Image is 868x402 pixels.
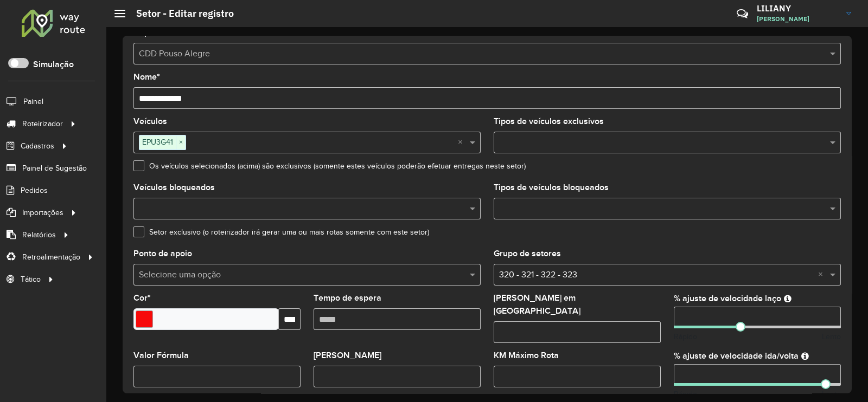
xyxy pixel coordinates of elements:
[136,310,153,328] input: Select a color
[22,251,80,263] span: Retroalimentação
[21,140,54,152] span: Cadastros
[22,163,87,174] span: Painel de Sugestão
[139,135,176,148] span: EPU3G41
[133,160,526,172] label: Os veículos selecionados (acima) são exclusivos (somente estes veículos poderão efetuar entregas ...
[494,349,559,362] label: KM Máximo Rota
[494,181,609,194] label: Tipos de veículos bloqueados
[133,247,192,260] label: Ponto de apoio
[494,115,604,128] label: Tipos de veículos exclusivos
[133,70,160,83] label: Nome
[176,136,186,149] span: ×
[494,247,561,260] label: Grupo de setores
[22,118,63,129] span: Roteirizador
[784,294,792,303] em: Ajuste de velocidade do veículo entre clientes
[674,292,781,305] label: % ajuste de velocidade laço
[133,291,151,304] label: Cor
[757,3,838,14] h3: LILIANY
[125,8,234,20] h2: Setor - Editar registro
[822,331,841,342] span: Lento
[133,115,167,128] label: Veículos
[674,388,697,400] span: Rápido
[133,349,189,362] label: Valor Fórmula
[757,14,838,24] span: [PERSON_NAME]
[33,58,74,71] label: Simulação
[314,291,381,304] label: Tempo de espera
[21,185,48,196] span: Pedidos
[22,229,56,241] span: Relatórios
[818,268,827,281] span: Clear all
[801,352,809,360] em: Ajuste de velocidade do veículo entre a saída do depósito até o primeiro cliente e a saída do últ...
[21,274,41,285] span: Tático
[674,331,697,342] span: Rápido
[133,226,429,238] label: Setor exclusivo (o roteirizador irá gerar uma ou mais rotas somente com este setor)
[22,207,63,218] span: Importações
[494,291,661,317] label: [PERSON_NAME] em [GEOGRAPHIC_DATA]
[458,136,467,149] span: Clear all
[314,349,381,362] label: [PERSON_NAME]
[23,96,43,107] span: Painel
[731,2,754,25] a: Contato Rápido
[822,388,841,400] span: Lento
[674,349,799,362] label: % ajuste de velocidade ida/volta
[133,181,215,194] label: Veículos bloqueados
